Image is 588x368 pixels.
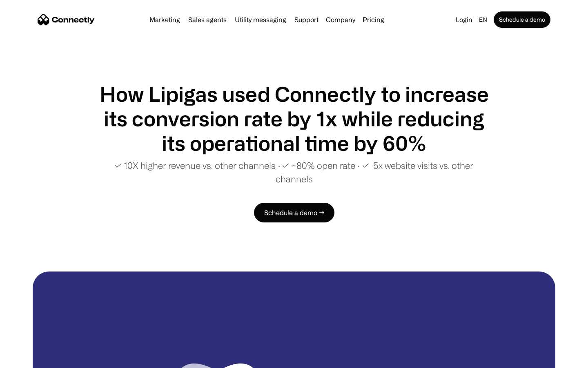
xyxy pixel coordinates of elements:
div: Company [326,14,355,25]
h1: How Lipigas used Connectly to increase its conversion rate by 1x while reducing its operational t... [98,82,490,155]
aside: Language selected: English [8,353,49,365]
a: Utility messaging [232,16,290,23]
a: Schedule a demo [494,11,550,28]
a: Schedule a demo → [254,203,334,222]
a: Marketing [146,16,183,23]
a: Sales agents [185,16,230,23]
ul: Language list [16,354,49,365]
a: Pricing [359,16,388,23]
a: Login [452,14,476,25]
p: ✓ 10X higher revenue vs. other channels ∙ ✓ ~80% open rate ∙ ✓ 5x website visits vs. other channels [98,159,490,186]
a: Support [291,16,322,23]
div: en [479,14,487,25]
